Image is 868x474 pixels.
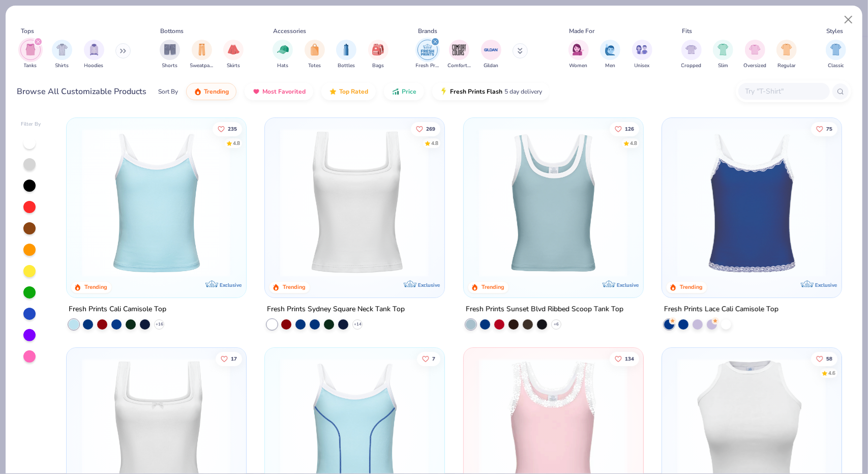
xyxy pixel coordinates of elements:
span: Totes [308,62,321,70]
div: Browse All Customizable Products [17,85,147,98]
div: filter for Slim [713,40,733,70]
div: Fresh Prints Sunset Blvd Ribbed Scoop Tank Top [466,303,623,315]
div: filter for Regular [776,40,797,70]
div: Bottoms [161,26,184,36]
div: Fresh Prints Sydney Square Neck Tank Top [267,303,405,315]
div: Accessories [274,26,307,36]
button: Like [610,351,639,366]
div: Sort By [158,87,178,96]
div: filter for Hoodies [84,40,104,70]
span: Men [605,62,615,70]
div: Filter By [21,121,41,128]
div: 4.8 [630,139,637,147]
span: Trending [204,87,229,96]
div: filter for Hats [273,40,293,70]
img: Bottles Image [341,44,352,55]
div: filter for Bags [368,40,388,70]
img: Classic Image [830,44,842,55]
img: Regular Image [781,44,793,55]
span: 58 [826,356,832,361]
span: 235 [228,126,237,131]
img: Women Image [573,44,584,55]
img: Tanks Image [25,44,36,55]
button: Most Favorited [245,83,313,100]
span: Skirts [227,62,240,70]
span: Unisex [635,62,650,70]
div: filter for Fresh Prints [416,40,439,70]
span: Cropped [681,62,702,70]
button: filter button [190,40,214,70]
span: Comfort Colors [447,62,471,70]
img: a25d9891-da96-49f3-a35e-76288174bf3a [77,128,235,277]
button: Like [811,122,837,136]
img: Shirts Image [56,44,68,55]
div: Fresh Prints Lace Cali Camisole Top [664,303,779,315]
input: Try "T-Shirt" [744,85,823,97]
button: filter button [681,40,702,70]
button: Fresh Prints Flash5 day delivery [432,83,550,100]
div: 4.8 [431,139,438,147]
img: Fresh Prints Image [420,42,435,57]
div: filter for Classic [826,40,846,70]
button: Close [839,10,858,29]
span: 5 day delivery [504,86,542,98]
span: Exclusive [219,281,241,288]
img: trending.gif [194,87,202,96]
div: filter for Oversized [743,40,766,70]
div: filter for Shorts [160,40,180,70]
button: filter button [160,40,180,70]
button: filter button [273,40,293,70]
img: Skirts Image [228,44,240,55]
span: 17 [231,356,237,361]
div: filter for Women [568,40,589,70]
span: Regular [777,62,796,70]
div: filter for Comfort Colors [447,40,471,70]
span: Shorts [162,62,178,70]
span: 134 [625,356,634,361]
button: filter button [632,40,652,70]
span: Classic [828,62,844,70]
span: Bottles [338,62,355,70]
div: filter for Unisex [632,40,652,70]
img: Shorts Image [164,44,176,55]
span: Slim [718,62,728,70]
img: Men Image [605,44,616,55]
button: Top Rated [321,83,376,100]
div: 4.6 [828,369,835,377]
span: Oversized [743,62,766,70]
span: Sweatpants [190,62,214,70]
button: filter button [713,40,733,70]
button: Like [216,351,242,366]
button: Like [417,351,440,366]
img: Cropped Image [685,44,697,55]
div: Made For [569,26,594,36]
img: TopRated.gif [329,87,337,96]
div: filter for Shirts [52,40,72,70]
img: Unisex Image [636,44,648,55]
span: Exclusive [418,281,440,288]
img: 94a2aa95-cd2b-4983-969b-ecd512716e9a [275,128,434,277]
button: filter button [52,40,72,70]
div: filter for Skirts [223,40,244,70]
img: 61d0f7fa-d448-414b-acbf-5d07f88334cb [235,128,394,277]
span: Fresh Prints [416,62,439,70]
img: 07a12044-cce7-42e8-8405-722ae375aeff [633,128,791,277]
span: Fresh Prints Flash [450,87,502,96]
div: 4.8 [233,139,240,147]
div: filter for Totes [305,40,325,70]
img: Bags Image [372,44,383,55]
span: 7 [432,356,435,361]
div: filter for Tanks [20,40,41,70]
span: Exclusive [616,281,638,288]
div: Fresh Prints Cali Camisole Top [69,303,166,315]
button: Like [610,122,639,136]
button: filter button [776,40,797,70]
button: filter button [600,40,620,70]
div: Fits [682,26,692,36]
div: filter for Bottles [336,40,356,70]
div: filter for Men [600,40,620,70]
button: filter button [568,40,589,70]
img: Gildan Image [484,42,499,57]
span: Most Favorited [262,87,306,96]
button: filter button [20,40,41,70]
